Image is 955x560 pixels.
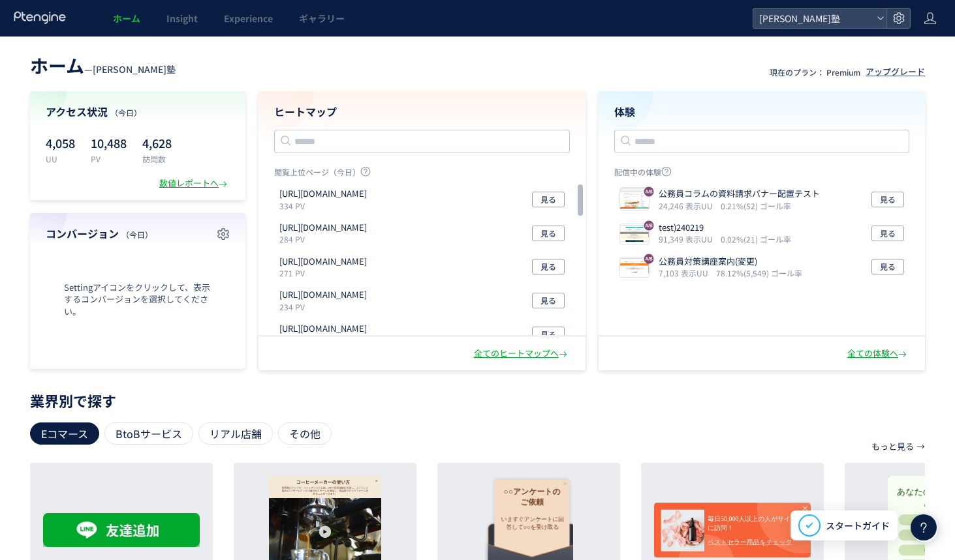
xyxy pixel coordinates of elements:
span: [PERSON_NAME]塾 [755,8,871,28]
span: スタートガイド [826,519,890,533]
div: BtoBサービス [104,422,193,445]
i: 0.21%(52) ゴール率 [721,200,791,211]
span: 見る [540,293,556,308]
p: もっと見る [871,435,914,458]
h4: アクセス状況 [46,104,230,119]
i: 0.02%(21) ゴール率 [721,233,791,244]
span: 見る [880,192,896,207]
div: その他 [278,422,332,445]
p: 10,488 [91,132,127,153]
span: （今日） [121,229,153,240]
p: 現在のプラン： Premium [770,66,860,78]
div: — [30,52,176,78]
button: 見る [871,192,904,207]
p: 271 PV [279,267,372,278]
h4: 体験 [614,104,910,119]
p: 業界別で探す [30,396,925,404]
p: PV [91,153,127,164]
span: Insight [166,12,198,25]
p: https://itojuku.co.jp/shiken/shihoshoshi/index.html [279,188,367,200]
i: 7,103 表示UU [659,267,713,278]
p: → [916,435,925,458]
p: 4,628 [142,132,172,153]
p: UU [46,153,75,164]
h4: コンバージョン [46,226,230,241]
div: アップグレード [866,66,925,78]
button: 見る [532,259,565,274]
p: https://itojuku.co.jp/shiken/shihou/kouza/nyumon/index.html [279,222,367,234]
p: 配信中の体験 [614,166,910,183]
p: 訪問数 [142,153,172,164]
div: Eコマース [30,422,99,445]
span: 見る [540,192,556,207]
p: 公務員対策講座案内(変更) [659,256,797,268]
p: 閲覧上位ページ（今日） [274,166,570,183]
p: https://itojuku.co.jp/shiken/shihoshoshi/kouza/nyumon/index.html [279,289,367,301]
h4: ヒートマップ [274,104,570,119]
span: Settingアイコンをクリックして、表示するコンバージョンを選択してください。 [46,282,230,318]
div: 全てのヒートマップへ [474,347,570,360]
img: 497df3f84ae548abe0fab360a30216e31739237514747.jpeg [620,192,649,210]
p: 4,058 [46,132,75,153]
p: test)240219 [659,222,786,234]
img: 6c84dd93a7dd569e0bd538650c4e8c701708393281779.jpeg [620,259,649,277]
button: 見る [532,192,565,207]
p: 234 PV [279,301,372,312]
div: 全ての体験へ [847,347,909,360]
button: 見る [871,259,904,274]
span: 見る [880,259,896,274]
span: 見る [880,226,896,241]
span: 見る [540,259,556,274]
span: Experience [224,12,273,25]
p: 194 PV [279,335,372,346]
span: ホーム [113,12,140,25]
p: 284 PV [279,233,372,244]
button: 見る [532,293,565,308]
i: 24,246 表示UU [659,200,718,211]
button: 見る [532,226,565,241]
p: 公務員コラムの資料請求バナー配置テスト [659,188,820,200]
span: 見る [540,226,556,241]
span: （今日） [110,107,142,118]
i: 91,349 表示UU [659,233,718,244]
img: 9306c7ef4efe250a567c274770da75331732529671109.jpeg [620,226,649,244]
p: https://itojuku.co.jp/shiken/shihou/index.html [279,323,367,335]
div: リアル店舗 [198,422,273,445]
span: ギャラリー [299,12,345,25]
div: 数値レポートへ [159,177,230,190]
p: https://itojuku.co.jp/shiken/gyosei/index.html [279,256,367,268]
p: 334 PV [279,200,372,211]
span: [PERSON_NAME]塾 [93,63,176,76]
button: 見る [532,327,565,342]
span: ホーム [30,52,84,78]
button: 見る [871,226,904,241]
span: 見る [540,327,556,342]
i: 78.12%(5,549) ゴール率 [716,267,802,278]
